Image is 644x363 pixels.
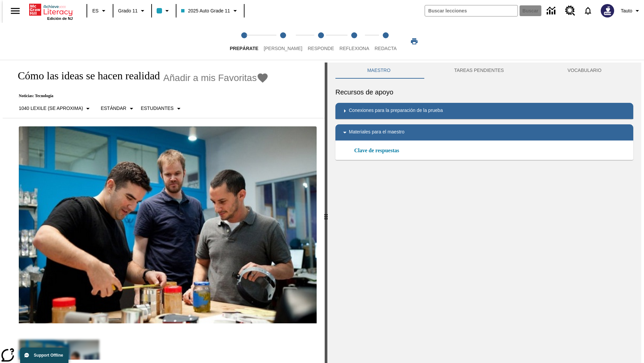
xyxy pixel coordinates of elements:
input: Buscar campo [425,5,518,16]
button: Lenguaje: ES, Selecciona un idioma [89,5,111,17]
button: Escoja un nuevo avatar [597,2,618,19]
button: Prepárate step 1 of 5 [224,23,264,60]
button: Seleccione Lexile, 1040 Lexile (Se aproxima) [16,103,95,115]
p: 1040 Lexile (Se aproxima) [19,105,83,112]
span: Tauto [621,7,632,14]
p: Estudiantes [141,105,174,112]
div: Materiales para el maestro [335,124,633,140]
button: VOCABULARIO [536,63,633,79]
button: Seleccionar estudiante [138,103,185,115]
button: Grado: Grado 11, Elige un grado [115,5,149,17]
div: reading [3,63,325,360]
a: Centro de información [543,2,561,20]
div: Conexiones para la preparación de la prueba [335,103,633,119]
span: Responde [308,46,334,51]
button: Reflexiona step 4 of 5 [334,23,375,60]
span: Reflexiona [339,46,369,51]
span: [PERSON_NAME] [264,46,302,51]
span: Edición de NJ [47,16,73,21]
span: Redacta [375,46,397,51]
img: Avatar [601,4,614,17]
p: Conexiones para la preparación de la prueba [349,107,443,115]
div: Portada [29,2,73,21]
h6: Recursos de apoyo [335,87,633,97]
button: Añadir a mis Favoritas - Cómo las ideas se hacen realidad [163,72,269,84]
button: Tipo de apoyo, Estándar [98,103,138,115]
span: ES [92,7,99,14]
button: Responde step 3 of 5 [302,23,339,60]
p: Materiales para el maestro [349,128,405,136]
button: Imprimir [404,35,425,47]
div: Pulsa la tecla de intro o la barra espaciadora y luego presiona las flechas de derecha e izquierd... [325,63,327,363]
h1: Cómo las ideas se hacen realidad [11,70,160,82]
a: Clave de respuestas, Se abrirá en una nueva ventana o pestaña [354,147,399,155]
p: Estándar [101,105,126,112]
button: Maestro [335,63,422,79]
a: Notificaciones [579,2,597,19]
button: Lee step 2 of 5 [258,23,308,60]
button: TAREAS PENDIENTES [422,63,536,79]
a: Centro de recursos, Se abrirá en una pestaña nueva. [561,2,579,20]
span: Añadir a mis Favoritas [163,73,257,83]
button: Redacta step 5 of 5 [369,23,402,60]
button: Perfil/Configuración [618,5,644,17]
button: Abrir el menú lateral [5,1,25,21]
span: Prepárate [230,46,258,51]
p: Noticias: Tecnología [11,93,269,98]
button: Support Offline [20,348,68,363]
div: activity [327,63,641,363]
span: Support Offline [34,353,63,358]
button: El color de la clase es azul claro. Cambiar el color de la clase. [154,5,174,17]
span: 2025 Auto Grade 11 [181,7,230,14]
button: Clase: 2025 Auto Grade 11, Selecciona una clase [178,5,241,17]
div: Instructional Panel Tabs [335,63,633,79]
span: Grado 11 [118,7,138,14]
img: El fundador de Quirky, Ben Kaufman prueba un nuevo producto con un compañero de trabajo, Gaz Brow... [19,126,317,323]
